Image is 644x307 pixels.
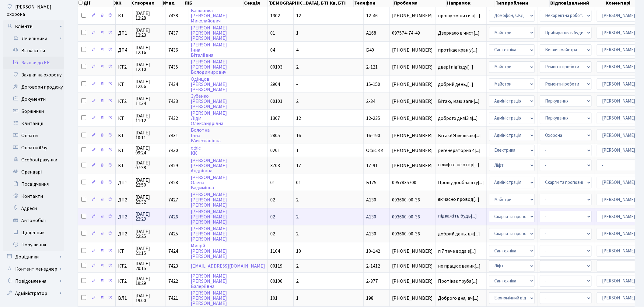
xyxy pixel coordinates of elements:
a: [PERSON_NAME][PERSON_NAME]Андріївна [191,157,227,174]
span: [DATE] 22:32 [135,195,163,204]
span: 15-150 [366,81,380,88]
span: КТ2 [118,99,130,104]
a: [PERSON_NAME]ЛідіяОлександрівна [191,110,227,127]
span: [DATE] 19:00 [135,293,163,303]
span: 7427 [168,197,178,203]
span: А130 [366,214,376,220]
a: Заявки на охорону [3,69,64,81]
span: 1104 [270,248,280,255]
a: Контакти [3,190,64,202]
span: 00106 [270,278,282,285]
a: Договори продажу [3,81,64,93]
span: 7426 [168,214,178,220]
span: КТ [118,116,130,121]
a: БолотнаІннаВ'ячеславівна [191,127,221,144]
a: [PERSON_NAME][PERSON_NAME][PERSON_NAME] [191,25,227,42]
a: офісКК [191,145,201,157]
span: 3703 [270,162,280,169]
span: КТ [118,133,130,138]
span: 7433 [168,98,178,105]
span: Б175 [366,179,376,186]
a: Контент менеджер [3,263,64,275]
span: 00103 [270,64,282,70]
span: [DATE] 12:28 [135,11,163,21]
a: Лічильники [7,32,64,45]
span: 02 [270,214,275,220]
span: п.7 тече вода з[...] [438,248,476,255]
span: 10-142 [366,248,380,255]
span: 7429 [168,162,178,169]
a: [EMAIL_ADDRESS][DOMAIN_NAME] [191,263,265,269]
a: [PERSON_NAME]ОленаВадимівна [191,174,227,191]
span: ДП4 [118,48,130,52]
span: [DATE] 12:10 [135,62,163,72]
span: [DATE] 12:16 [135,45,163,55]
span: 7437 [168,30,178,36]
span: 093660-00-36 [392,214,433,219]
span: 093660-00-36 [392,231,433,236]
span: - [296,81,298,88]
span: 00119 [270,263,282,269]
a: Квитанції [3,117,64,130]
span: 198 [366,295,373,302]
span: КТ [118,13,130,18]
span: КТ2 [118,264,130,268]
span: [PHONE_NUMBER] [392,148,433,153]
a: Всі клієнти [3,45,64,57]
span: 04 [270,47,275,53]
span: [DATE] 12:23 [135,28,163,38]
span: [DATE] 09:24 [135,146,163,155]
a: Оплати iPay [3,142,64,154]
a: Клієнти [3,20,64,32]
span: 1 [296,30,299,36]
span: [PHONE_NUMBER] [392,249,433,254]
span: [DATE] 22:25 [135,229,163,239]
span: ДП1 [118,180,130,185]
a: Адміністратор [3,287,64,299]
span: 0201 [270,147,280,154]
span: [DATE] 22:50 [135,178,163,187]
span: ДП1 [118,31,130,35]
span: не працює велик[...] [438,263,481,269]
a: Щоденник [3,227,64,239]
span: [PHONE_NUMBER] [392,133,433,138]
span: КТ [118,148,130,153]
span: [PHONE_NUMBER] [392,279,433,284]
a: Боржники [3,105,64,117]
span: 7432 [168,115,178,122]
span: як часно провод[...] [438,196,479,203]
span: 2 [296,263,299,269]
a: Зубенко[PERSON_NAME][PERSON_NAME] [191,93,227,110]
span: Б40 [366,47,374,53]
span: КТ2 [118,65,130,69]
span: 7430 [168,147,178,154]
span: 2904 [270,81,280,88]
span: 2 [296,197,299,203]
span: 7434 [168,81,178,88]
span: 2805 [270,132,280,139]
span: 2 [296,64,299,70]
span: [PHONE_NUMBER] [392,65,433,69]
span: 7422 [168,278,178,285]
span: 2-34 [366,98,375,105]
span: добрий день. вж[...] [438,231,480,237]
span: А168 [366,30,376,36]
span: 2 [296,98,299,105]
span: 093660-00-36 [392,197,433,202]
a: [PERSON_NAME][PERSON_NAME]Володимирович [191,59,227,76]
a: [PERSON_NAME][PERSON_NAME][PERSON_NAME] [191,191,227,208]
span: 02 [270,197,275,203]
span: 01 [270,30,275,36]
span: [PHONE_NUMBER] [392,48,433,52]
span: прошу змінити п[...] [438,12,480,19]
span: 2-1412 [366,263,380,269]
span: 7435 [168,64,178,70]
span: 01 [296,179,301,186]
span: 00101 [270,98,282,105]
a: Документи [3,93,64,105]
a: Адреси [3,202,64,214]
span: Дзеркало в чист[...] [438,30,480,36]
span: [DATE] 10:11 [135,130,163,140]
span: 16 [296,132,301,139]
span: 12 [296,12,301,19]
